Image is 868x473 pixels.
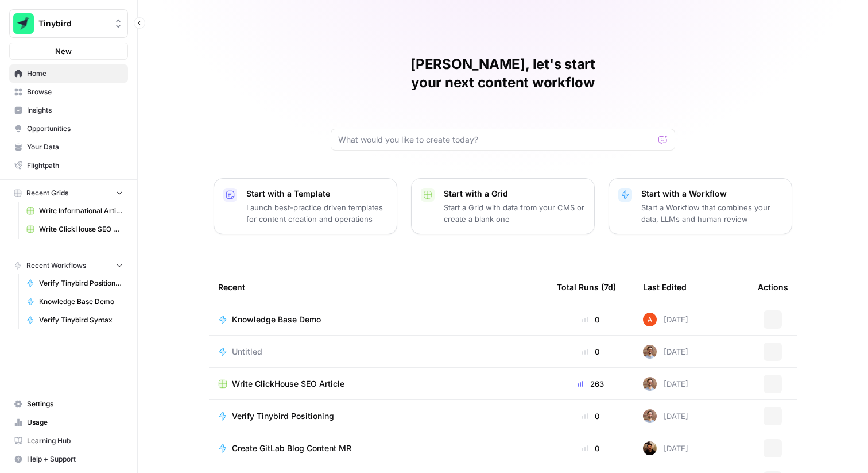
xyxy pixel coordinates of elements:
span: Recent Grids [26,188,68,198]
a: Home [9,64,128,83]
div: 0 [557,314,625,325]
span: Write ClickHouse SEO Article [232,378,344,390]
button: Start with a TemplateLaunch best-practice driven templates for content creation and operations [214,178,397,234]
div: [DATE] [643,377,688,391]
div: 0 [557,346,625,357]
div: [DATE] [643,441,688,455]
img: Tinybird Logo [13,13,34,34]
p: Start with a Workflow [641,188,782,199]
span: Create GitLab Blog Content MR [232,443,351,454]
div: [DATE] [643,409,688,423]
a: Write Informational Article [21,202,128,220]
div: Actions [758,271,788,303]
div: 263 [557,378,625,390]
a: Untitled [218,346,538,357]
span: Help + Support [27,454,123,464]
span: Usage [27,417,123,428]
span: Your Data [27,142,123,152]
span: Write ClickHouse SEO Article [39,224,123,234]
p: Start a Grid with data from your CMS or create a blank one [444,202,585,225]
div: 0 [557,410,625,422]
span: New [55,45,72,57]
button: New [9,43,128,60]
div: Total Runs (7d) [557,271,616,303]
span: Verify Tinybird Syntax [39,315,123,325]
span: Knowledge Base Demo [39,297,123,307]
a: Verify Tinybird Syntax [21,311,128,329]
a: Insights [9,101,128,120]
span: Write Informational Article [39,206,123,216]
a: Knowledge Base Demo [21,293,128,311]
button: Recent Workflows [9,257,128,274]
a: Flightpath [9,156,128,175]
a: Settings [9,395,128,413]
a: Opportunities [9,120,128,138]
a: Write ClickHouse SEO Article [21,220,128,239]
img: gef2ytkhegqpffdjh327ieo9dxmy [643,409,657,423]
h1: [PERSON_NAME], let's start your next content workflow [331,55,675,92]
span: Tinybird [38,18,108,29]
a: Your Data [9,138,128,156]
div: [DATE] [643,345,688,359]
p: Start with a Grid [444,188,585,199]
span: Insights [27,105,123,116]
span: Settings [27,399,123,409]
span: Learning Hub [27,436,123,446]
span: Home [27,68,123,79]
span: Opportunities [27,124,123,134]
div: Last Edited [643,271,687,303]
span: Flightpath [27,160,123,171]
a: Write ClickHouse SEO Article [218,378,538,390]
p: Launch best-practice driven templates for content creation and operations [246,202,387,225]
span: Verify Tinybird Positioning [39,278,123,289]
a: Verify Tinybird Positioning [218,410,538,422]
img: gef2ytkhegqpffdjh327ieo9dxmy [643,345,657,359]
a: Knowledge Base Demo [218,314,538,325]
a: Usage [9,413,128,432]
span: Untitled [232,346,262,357]
button: Recent Grids [9,184,128,202]
img: gef2ytkhegqpffdjh327ieo9dxmy [643,377,657,391]
img: zb07k4thmzcr8d4vnm4ytchfo71a [643,441,657,455]
a: Learning Hub [9,432,128,450]
button: Start with a GridStart a Grid with data from your CMS or create a blank one [411,178,595,234]
div: Recent [218,271,538,303]
button: Workspace: Tinybird [9,9,128,38]
button: Help + Support [9,450,128,468]
p: Start with a Template [246,188,387,199]
div: [DATE] [643,313,688,326]
input: What would you like to create today? [338,134,654,145]
a: Create GitLab Blog Content MR [218,443,538,454]
span: Verify Tinybird Positioning [232,410,334,422]
button: Start with a WorkflowStart a Workflow that combines your data, LLMs and human review [609,178,792,234]
span: Knowledge Base Demo [232,314,321,325]
img: cje7zb9ux0f2nqyv5qqgv3u0jxek [643,313,657,326]
span: Recent Workflows [26,260,86,271]
a: Browse [9,83,128,101]
span: Browse [27,87,123,97]
p: Start a Workflow that combines your data, LLMs and human review [641,202,782,225]
div: 0 [557,443,625,454]
a: Verify Tinybird Positioning [21,274,128,293]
